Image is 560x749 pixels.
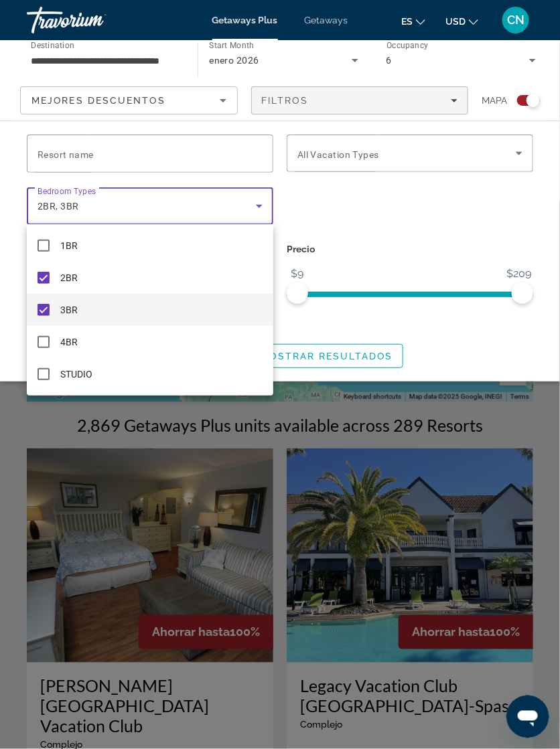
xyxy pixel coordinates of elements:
span: 2BR [60,270,78,286]
span: 4BR [60,334,78,350]
span: 3BR [60,302,78,318]
iframe: Button to launch messaging window [506,695,549,738]
span: STUDIO [60,366,92,382]
span: 1BR [60,238,78,254]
